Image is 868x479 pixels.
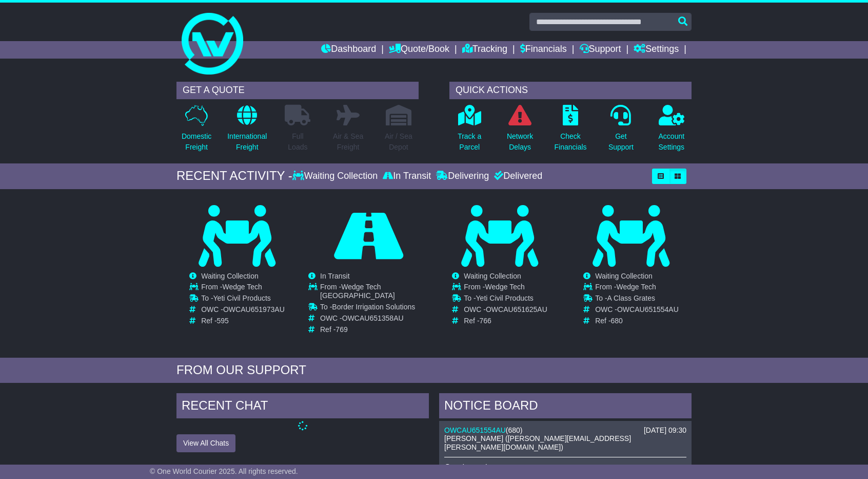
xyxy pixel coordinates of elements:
td: OWC - [595,305,679,317]
div: QUICK ACTIONS [449,82,692,99]
td: Ref - [201,317,285,325]
td: Ref - [595,317,679,325]
a: Track aParcel [457,104,482,158]
div: Waiting Collection [292,171,380,182]
div: RECENT CHAT [176,393,429,421]
td: To - [320,303,428,314]
td: To - [201,294,285,305]
div: Delivering [433,171,491,182]
p: Good morning [444,463,686,472]
div: NOTICE BOARD [439,393,692,421]
td: From - [201,283,285,294]
span: OWCAU651973AU [223,305,285,314]
a: Quote/Book [389,41,449,59]
p: Domestic Freight [182,131,211,153]
p: Air & Sea Freight [333,131,363,153]
a: CheckFinancials [554,104,587,158]
span: Border Irrigation Solutions [332,303,415,311]
span: Wedge Tech [485,283,524,291]
td: Ref - [464,317,547,325]
p: Track a Parcel [458,131,481,153]
a: Settings [634,41,679,59]
td: To - [595,294,679,305]
div: In Transit [380,171,433,182]
a: AccountSettings [658,104,685,158]
span: Waiting Collection [595,272,653,280]
div: RECENT ACTIVITY - [176,169,292,183]
div: ( ) [444,426,686,435]
a: DomesticFreight [181,104,212,158]
p: Network Delays [507,131,533,153]
span: 680 [508,426,520,434]
a: Dashboard [321,41,376,59]
td: From - [464,283,547,294]
span: Yeti Civil Products [213,294,271,302]
span: 595 [217,317,229,325]
a: OWCAU651554AU [444,426,506,434]
td: From - [595,283,679,294]
td: From - [320,283,428,303]
span: 769 [336,325,347,334]
div: Delivered [491,171,542,182]
p: Full Loads [285,131,310,153]
div: GET A QUOTE [176,82,419,99]
span: 680 [611,317,623,325]
div: [DATE] 09:30 [644,426,686,435]
span: © One World Courier 2025. All rights reserved. [150,467,298,475]
span: In Transit [320,272,350,280]
a: GetSupport [608,104,634,158]
span: 766 [480,317,491,325]
span: A Class Grates [607,294,655,302]
span: Wedge Tech [222,283,262,291]
td: OWC - [320,314,428,325]
span: OWCAU651625AU [486,305,547,314]
a: Support [580,41,621,59]
div: FROM OUR SUPPORT [176,363,692,378]
span: Wedge Tech [616,283,656,291]
a: InternationalFreight [227,104,267,158]
button: View All Chats [176,434,235,452]
span: [PERSON_NAME] ([PERSON_NAME][EMAIL_ADDRESS][PERSON_NAME][DOMAIN_NAME]) [444,434,631,451]
a: NetworkDelays [506,104,534,158]
p: Get Support [608,131,634,153]
span: Waiting Collection [464,272,521,280]
span: Wedge Tech [GEOGRAPHIC_DATA] [320,283,395,300]
td: To - [464,294,547,305]
td: Ref - [320,325,428,334]
a: Financials [520,41,567,59]
p: Air / Sea Depot [385,131,412,153]
td: OWC - [201,305,285,317]
td: OWC - [464,305,547,317]
span: Waiting Collection [201,272,259,280]
span: OWCAU651554AU [617,305,679,314]
p: Check Financials [555,131,587,153]
p: Account Settings [659,131,685,153]
span: OWCAU651358AU [342,314,404,322]
a: Tracking [462,41,507,59]
span: Yeti Civil Products [476,294,534,302]
p: International Freight [227,131,267,153]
